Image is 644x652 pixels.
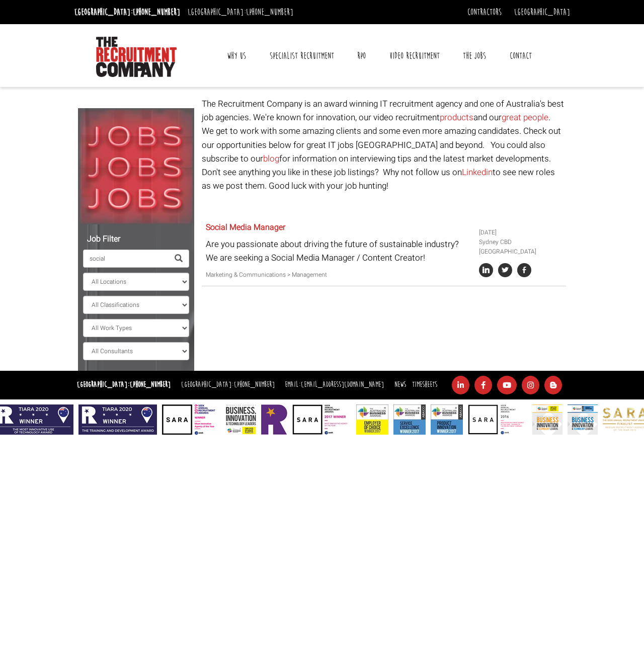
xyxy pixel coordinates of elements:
a: [EMAIL_ADDRESS][DOMAIN_NAME] [301,380,384,389]
li: Sydney CBD [GEOGRAPHIC_DATA] [479,237,562,257]
h5: Job Filter [83,235,189,244]
a: [GEOGRAPHIC_DATA] [514,7,570,18]
li: [GEOGRAPHIC_DATA]: [185,4,296,20]
a: Why Us [219,43,254,68]
a: [PHONE_NUMBER] [130,380,171,389]
a: [PHONE_NUMBER] [133,7,180,18]
a: Contractors [467,7,502,18]
a: blog [263,152,279,165]
strong: [GEOGRAPHIC_DATA]: [77,380,171,389]
a: Specialist Recruitment [262,43,342,68]
p: Marketing & Communications > Management [206,270,471,280]
a: great people [502,111,548,124]
li: Email: [282,378,386,392]
a: Linkedin [462,166,493,179]
a: The Jobs [455,43,494,68]
li: [DATE] [479,228,562,237]
li: [GEOGRAPHIC_DATA]: [179,378,277,392]
input: Search [83,250,169,268]
p: The Recruitment Company is an award winning IT recruitment agency and one of Australia's best job... [202,97,566,193]
li: [GEOGRAPHIC_DATA]: [72,4,183,20]
img: Jobs, Jobs, Jobs [78,108,194,224]
a: News [394,380,406,389]
a: Timesheets [412,380,437,389]
a: Video Recruitment [382,43,447,68]
img: The Recruitment Company [96,37,177,77]
a: [PHONE_NUMBER] [234,380,275,389]
a: Social Media Manager [206,221,285,233]
a: RPO [350,43,373,68]
a: [PHONE_NUMBER] [246,7,293,18]
p: Are you passionate about driving the future of sustainable industry? We are seeking a Social Medi... [206,237,471,265]
a: products [440,111,473,124]
a: Contact [502,43,539,68]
